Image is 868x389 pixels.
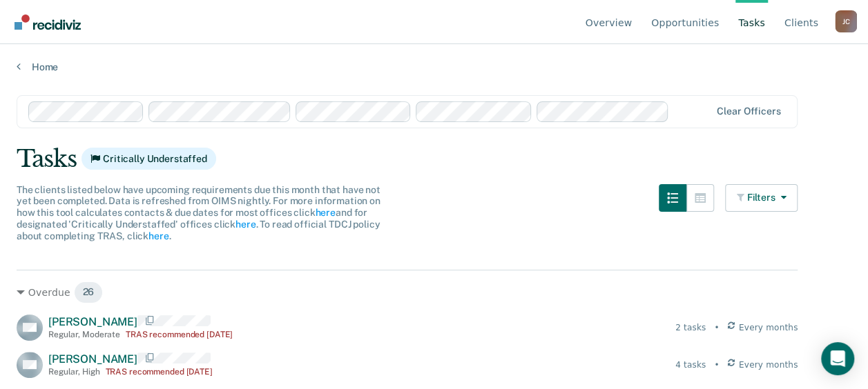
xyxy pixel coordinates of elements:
[126,330,233,339] div: TRAS recommended [DATE]
[821,342,854,375] div: Open Intercom Messenger
[17,61,851,73] a: Home
[15,14,81,30] img: Recidiviz
[105,367,212,377] div: TRAS recommended [DATE]
[148,230,168,241] a: here
[17,184,380,241] span: The clients listed below have upcoming requirements due this month that have not yet been complet...
[675,321,706,334] div: 2 tasks
[48,330,120,339] div: Regular , Moderate
[48,315,137,328] span: [PERSON_NAME]
[714,359,719,371] div: •
[315,207,335,218] a: here
[717,106,780,117] div: Clear officers
[17,281,798,303] div: Overdue 26
[48,367,99,377] div: Regular , High
[725,184,798,212] button: Filters
[74,281,104,303] span: 26
[835,10,857,32] button: Profile dropdown button
[739,359,798,371] span: Every months
[675,359,706,371] div: 4 tasks
[81,148,216,170] span: Critically Understaffed
[235,219,255,230] a: here
[714,321,719,334] div: •
[48,352,137,366] span: [PERSON_NAME]
[835,10,857,32] div: J C
[17,145,851,173] div: Tasks
[739,321,798,334] span: Every months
